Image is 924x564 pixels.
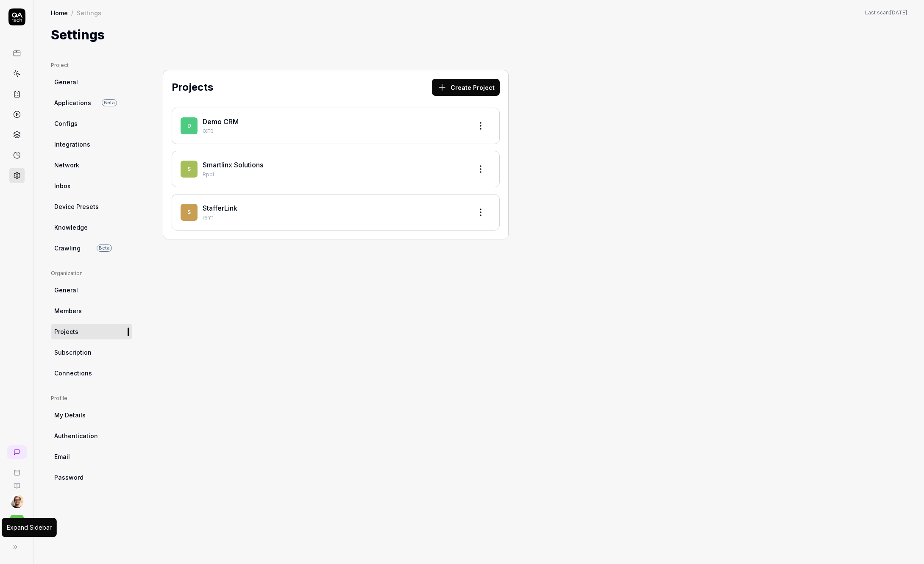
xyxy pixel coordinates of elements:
a: Members [51,303,132,319]
span: Beta [102,99,117,106]
span: Connections [54,369,92,378]
span: Applications [54,98,91,107]
a: Device Presets [51,199,132,214]
span: Knowledge [54,223,88,232]
p: r6Yf [203,214,465,222]
button: Create Project [432,79,500,96]
a: Network [51,157,132,173]
a: CrawlingBeta [51,240,132,256]
a: Book a call with us [3,462,30,476]
a: Connections [51,365,132,381]
a: Inbox [51,178,132,194]
div: Expand Sidebar [7,523,52,532]
h1: Settings [51,25,105,44]
span: Crawling [54,244,81,253]
h2: Projects [172,80,213,95]
div: Project [51,61,132,69]
a: Authentication [51,428,132,444]
span: S [10,515,24,528]
span: Authentication [54,431,98,440]
span: Configs [54,119,78,128]
a: Smartlinx Solutions [203,161,263,169]
a: Configs [51,116,132,131]
div: Organization [51,269,132,277]
span: Integrations [54,140,90,149]
a: ApplicationsBeta [51,95,132,111]
span: Last scan: [865,9,907,17]
span: S [181,161,198,178]
span: D [181,117,198,134]
a: My Details [51,407,132,423]
span: Device Presets [54,202,99,211]
span: Projects [54,327,78,336]
span: General [54,78,78,86]
span: My Details [54,411,86,420]
a: General [51,282,132,298]
p: RpbL [203,171,465,178]
span: Subscription [54,348,92,357]
a: Demo CRM [203,117,239,126]
span: Email [54,452,70,461]
a: Home [51,8,68,17]
span: Beta [97,244,112,252]
a: Subscription [51,345,132,360]
a: Knowledge [51,219,132,235]
span: General [54,286,78,295]
p: IXE0 [203,128,465,135]
a: Email [51,449,132,464]
span: S [181,204,198,221]
a: StafferLink [203,204,237,212]
a: General [51,74,132,90]
span: Members [54,306,82,315]
time: [DATE] [890,9,907,16]
div: Profile [51,395,132,402]
span: Inbox [54,181,70,190]
div: Settings [77,8,101,17]
a: Integrations [51,136,132,152]
button: Last scan:[DATE] [865,9,907,17]
a: Password [51,470,132,485]
span: Network [54,161,79,169]
a: New conversation [7,445,27,459]
div: / [71,8,73,17]
a: Projects [51,324,132,339]
a: Documentation [3,476,30,489]
img: 704fe57e-bae9-4a0d-8bcb-c4203d9f0bb2.jpeg [10,495,24,508]
button: S [3,508,30,530]
span: Password [54,473,83,482]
